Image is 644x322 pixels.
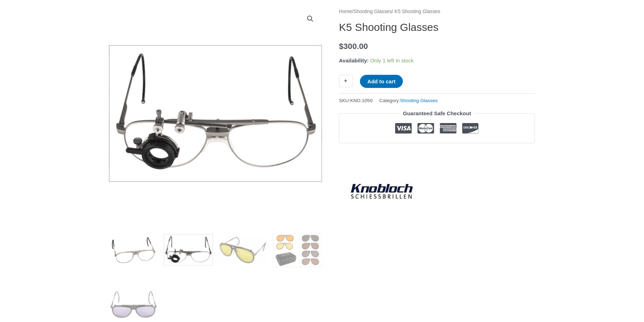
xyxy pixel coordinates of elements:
[370,57,414,63] span: Only 1 left in stock
[339,42,368,51] bdi: 300.00
[400,98,438,103] a: Shooting Glasses
[304,12,317,25] a: View full-screen image gallery
[379,96,437,105] span: Category:
[273,225,322,274] img: K5 Shooting Glasses - Image 4
[109,225,158,274] img: K5 Shooting Glasses
[339,21,535,34] h1: K5 Shooting Glasses
[164,225,213,274] img: K5 Shooting Glasses - Image 2
[339,75,353,87] a: +
[354,9,392,14] a: Shooting Glasses
[339,9,352,14] a: Home
[339,96,373,105] span: SKU:
[400,109,474,118] legend: Guaranteed Safe Checkout
[339,42,344,51] span: $
[350,98,373,103] span: KNO.1050
[339,7,535,16] nav: Breadcrumb
[339,149,535,157] iframe: Customer reviews powered by Trustpilot
[218,225,268,274] img: K5 Shooting Glasses - Image 3
[360,75,403,88] button: Add to cart
[339,162,424,219] a: Knobloch
[339,57,369,63] span: Availability:
[109,7,322,220] img: K5 Shooting Glasses - Image 2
